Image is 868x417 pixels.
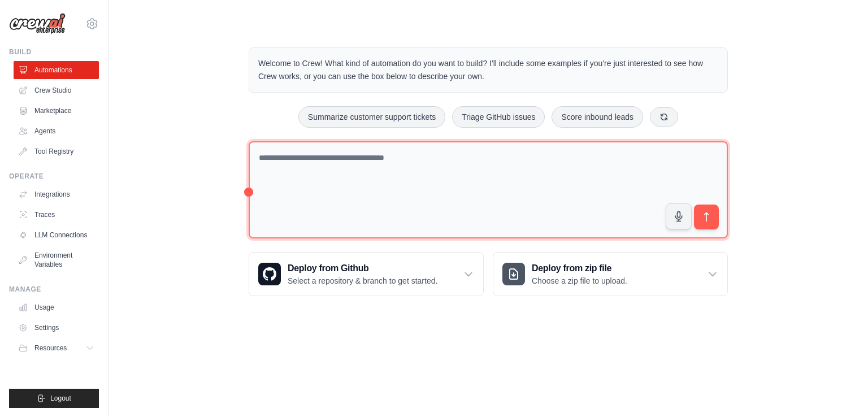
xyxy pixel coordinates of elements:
[14,246,99,273] a: Environment Variables
[298,106,445,128] button: Summarize customer support tickets
[288,275,437,286] p: Select a repository & branch to get started.
[14,206,99,224] a: Traces
[452,106,545,128] button: Triage GitHub issues
[14,102,99,120] a: Marketplace
[34,344,67,353] span: Resources
[532,262,627,275] h3: Deploy from zip file
[14,226,99,244] a: LLM Connections
[9,47,99,57] div: Build
[14,81,99,99] a: Crew Studio
[532,275,627,286] p: Choose a zip file to upload.
[9,13,66,34] img: Logo
[288,262,437,275] h3: Deploy from Github
[258,57,718,83] p: Welcome to Crew! What kind of automation do you want to build? I'll include some examples if you'...
[50,394,71,403] span: Logout
[14,61,99,79] a: Automations
[9,389,99,408] button: Logout
[14,122,99,140] a: Agents
[552,106,643,128] button: Score inbound leads
[14,185,99,203] a: Integrations
[14,339,99,357] button: Resources
[14,142,99,160] a: Tool Registry
[9,172,99,181] div: Operate
[14,319,99,337] a: Settings
[9,285,99,294] div: Manage
[14,298,99,316] a: Usage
